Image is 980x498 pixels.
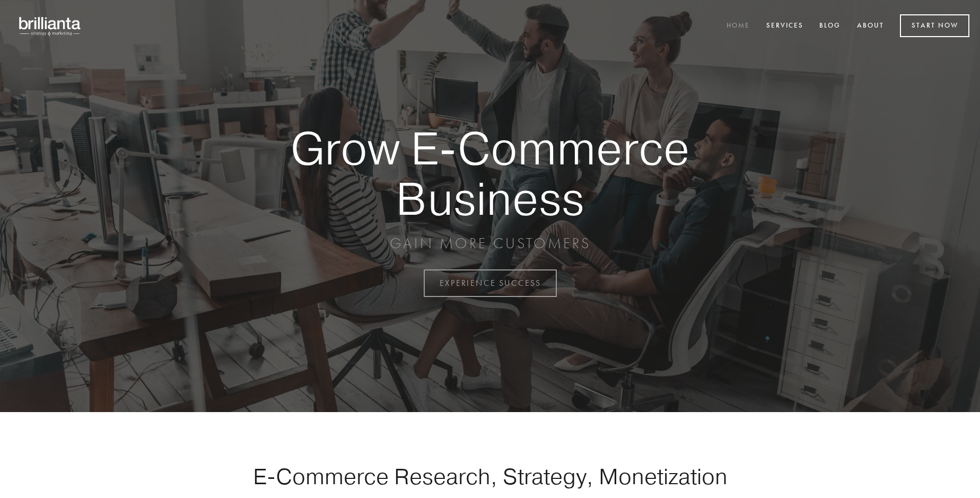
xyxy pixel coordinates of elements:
a: EXPERIENCE SUCCESS [424,269,557,297]
img: brillianta - research, strategy, marketing [11,11,90,41]
a: Start Now [900,14,969,37]
a: Services [759,18,810,35]
strong: Grow E-Commerce Business [253,123,727,223]
p: GAIN MORE CUSTOMERS [253,234,727,253]
a: Home [720,18,757,35]
a: Blog [812,18,847,35]
a: About [850,18,891,35]
h1: E-Commerce Research, Strategy, Monetization [220,463,760,490]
